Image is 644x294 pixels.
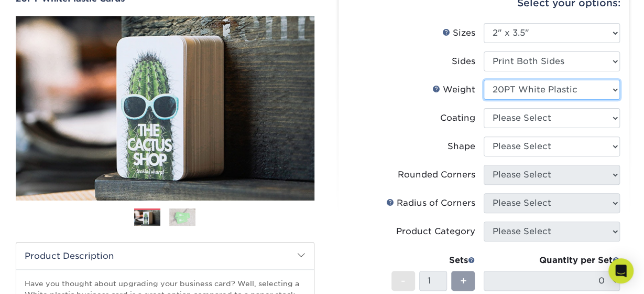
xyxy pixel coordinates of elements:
[391,254,475,267] div: Sets
[16,5,314,212] img: 20PT White 01
[447,140,475,153] div: Shape
[386,197,475,209] div: Radius of Corners
[432,83,475,96] div: Weight
[401,273,406,289] span: -
[134,209,160,227] img: Plastic Cards 01
[169,208,195,226] img: Plastic Cards 02
[16,243,314,269] h2: Product Description
[460,273,466,289] span: +
[440,112,475,124] div: Coating
[452,55,475,68] div: Sides
[398,169,475,181] div: Rounded Corners
[396,225,475,238] div: Product Category
[608,258,634,283] div: Open Intercom Messenger
[484,254,620,267] div: Quantity per Set
[442,27,475,39] div: Sizes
